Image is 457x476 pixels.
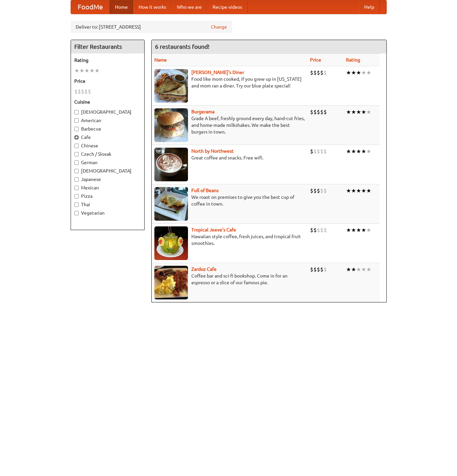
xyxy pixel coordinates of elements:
[154,115,305,135] p: Grade A beef, freshly ground every day, hand-cut fries, and home-made milkshakes. We make the bes...
[310,226,313,234] li: $
[154,187,188,221] img: beans.jpg
[317,187,320,194] li: $
[84,67,89,74] li: ★
[74,193,141,199] label: Pizza
[74,159,141,166] label: German
[74,135,79,140] input: Cafe
[154,148,188,181] img: north.jpg
[356,226,361,234] li: ★
[74,176,141,183] label: Japanese
[74,211,79,215] input: Vegetarian
[88,88,91,95] li: $
[71,40,144,53] h4: Filter Restaurants
[356,69,361,76] li: ★
[356,108,361,116] li: ★
[310,108,313,116] li: $
[154,108,188,142] img: burgerama.jpg
[356,187,361,194] li: ★
[133,0,172,14] a: How it works
[81,88,84,95] li: $
[74,110,79,114] input: [DEMOGRAPHIC_DATA]
[74,67,79,74] li: ★
[89,67,94,74] li: ★
[191,188,219,193] b: Full of Beans
[351,69,356,76] li: ★
[323,108,327,116] li: $
[346,148,351,155] li: ★
[110,0,133,14] a: Home
[74,203,79,207] input: Thai
[74,160,79,165] input: German
[351,108,356,116] li: ★
[366,226,371,234] li: ★
[74,144,79,148] input: Chinese
[154,272,305,286] p: Coffee bar and sci-fi bookshop. Come in for an espresso or a slice of our famous pie.
[191,109,215,114] a: Burgerama
[74,127,79,131] input: Barbecue
[74,99,141,105] h5: Cuisine
[74,194,79,198] input: Pizza
[154,194,305,207] p: We roast on premises to give you the best cup of coffee in town.
[172,0,207,14] a: Who we are
[317,148,320,155] li: $
[313,226,317,234] li: $
[361,187,366,194] li: ★
[351,148,356,155] li: ★
[313,148,317,155] li: $
[366,266,371,273] li: ★
[74,184,141,191] label: Mexican
[356,266,361,273] li: ★
[361,69,366,76] li: ★
[366,108,371,116] li: ★
[356,148,361,155] li: ★
[323,148,327,155] li: $
[191,70,244,75] b: [PERSON_NAME]'s Diner
[154,154,305,161] p: Great coffee and snacks. Free wifi.
[346,226,351,234] li: ★
[310,266,313,273] li: $
[317,266,320,273] li: $
[74,118,79,123] input: American
[317,69,320,76] li: $
[317,226,320,234] li: $
[74,88,78,95] li: $
[191,148,234,154] a: North by Northwest
[154,233,305,247] p: Hawaiian style coffee, fresh juices, and tropical fruit smoothies.
[94,67,100,74] li: ★
[74,177,79,182] input: Japanese
[74,152,79,156] input: Czech / Slovak
[74,151,141,157] label: Czech / Slovak
[74,168,141,174] label: [DEMOGRAPHIC_DATA]
[74,125,141,132] label: Barbecue
[191,266,217,272] a: Zardoz Cafe
[74,186,79,190] input: Mexican
[346,57,360,63] a: Rating
[74,57,141,64] h5: Rating
[361,108,366,116] li: ★
[323,187,327,194] li: $
[320,69,323,76] li: $
[74,210,141,216] label: Vegetarian
[310,69,313,76] li: $
[320,226,323,234] li: $
[313,108,317,116] li: $
[313,266,317,273] li: $
[78,88,81,95] li: $
[191,227,236,232] a: Tropical Jeeve's Cafe
[320,148,323,155] li: $
[366,148,371,155] li: ★
[211,24,227,30] a: Change
[313,187,317,194] li: $
[154,76,305,89] p: Food like mom cooked, if you grew up in [US_STATE] and mom ran a diner. Try our blue plate special!
[71,0,110,14] a: FoodMe
[346,108,351,116] li: ★
[74,201,141,208] label: Thai
[361,266,366,273] li: ★
[310,187,313,194] li: $
[154,226,188,260] img: jeeves.jpg
[84,88,88,95] li: $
